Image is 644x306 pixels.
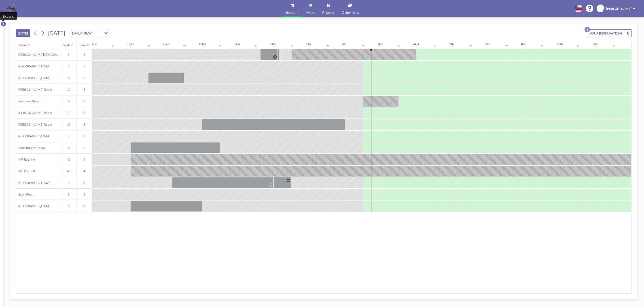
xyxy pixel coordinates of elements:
[61,204,76,208] span: 6
[16,76,50,80] span: [GEOGRAPHIC_DATA]
[111,44,114,47] div: 30
[449,43,455,46] div: 7PM
[612,44,615,47] div: 30
[76,134,92,138] span: 8
[469,44,472,47] div: 30
[342,11,359,14] span: Other sites
[306,43,311,46] div: 3PM
[71,30,93,36] span: DAILY VIEW
[16,29,30,37] button: [DATE]
[76,88,92,92] span: 8
[433,44,436,47] div: 30
[70,29,109,37] div: Search for option
[61,181,76,185] span: 8
[398,44,400,47] div: 30
[342,43,347,46] div: 4PM
[16,123,52,127] span: [PERSON_NAME] Room
[7,4,16,13] img: organization-logo
[61,169,76,173] span: 40
[16,146,45,150] span: Morningside Room
[183,44,186,47] div: 30
[16,64,50,68] span: [GEOGRAPHIC_DATA]
[76,181,92,185] span: 8
[76,76,92,80] span: 8
[61,88,76,92] span: 10
[598,6,603,11] span: BM
[585,27,590,32] p: 1
[61,111,76,115] span: 13
[290,44,293,47] div: 30
[377,43,383,46] div: 5PM
[147,44,150,47] div: 30
[592,43,599,46] div: 11PM
[61,146,76,150] span: 6
[587,29,632,37] button: YOUR RESERVATIONS1
[505,44,508,47] div: 30
[61,157,76,162] span: 40
[16,53,61,57] span: [PERSON_NAME][GEOGRAPHIC_DATA]
[91,43,97,46] div: 9AM
[485,43,490,46] div: 8PM
[93,30,102,36] input: Search for option
[199,43,206,46] div: 12PM
[16,192,34,196] span: Swift Room
[413,43,419,46] div: 6PM
[16,99,40,103] span: Founders Room
[606,7,631,11] span: [PERSON_NAME]
[76,64,92,68] span: 8
[61,76,76,80] span: 6
[63,43,70,47] div: Seats
[322,11,335,14] span: Reports
[16,169,35,173] span: MP Room B
[219,44,221,47] div: 30
[76,123,92,127] span: 8
[541,44,543,47] div: 30
[270,43,276,46] div: 2PM
[234,43,240,46] div: 1PM
[61,64,76,68] span: 5
[76,192,92,196] span: 8
[61,99,76,103] span: 4
[61,192,76,196] span: 8
[76,169,92,173] span: 4
[76,146,92,150] span: 8
[163,43,170,46] div: 11AM
[576,44,579,47] div: 30
[48,30,65,36] span: [DATE]
[61,123,76,127] span: 10
[362,44,364,47] div: 30
[127,43,134,46] div: 10AM
[521,43,526,46] div: 9PM
[16,134,50,138] span: [GEOGRAPHIC_DATA]
[16,204,50,208] span: [GEOGRAPHIC_DATA]
[61,53,76,57] span: 6
[285,11,299,14] span: Schedule
[76,204,92,208] span: 8
[18,43,27,47] div: Name
[326,44,329,47] div: 30
[61,134,76,138] span: 8
[76,111,92,115] span: 8
[76,99,92,103] span: 8
[16,111,52,115] span: [PERSON_NAME] Room
[16,88,52,92] span: [PERSON_NAME] Room
[556,43,563,46] div: 10PM
[306,11,315,14] span: Maps
[76,53,92,57] span: 8
[76,157,92,162] span: 4
[3,14,14,19] div: Expand
[16,157,35,162] span: MP Room A
[79,43,86,47] div: Floor
[254,44,257,47] div: 30
[16,181,50,185] span: [GEOGRAPHIC_DATA]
